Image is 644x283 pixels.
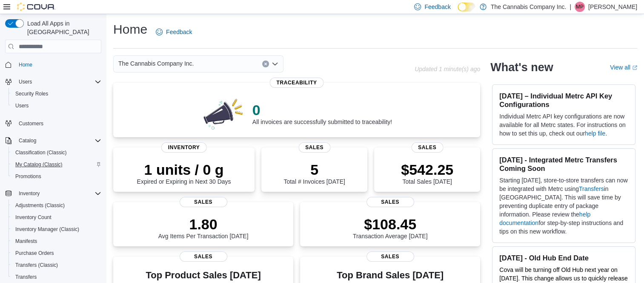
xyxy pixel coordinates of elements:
a: Transfers [12,272,40,282]
div: Mitch Parker [575,2,585,12]
span: Sales [366,251,414,262]
a: Manifests [12,236,40,246]
span: Sales [298,142,330,153]
span: Inventory Manager (Classic) [12,224,101,234]
span: Home [19,61,32,68]
button: Users [2,76,105,88]
span: Users [19,78,32,85]
p: $108.45 [353,216,428,233]
span: Transfers [15,274,37,280]
span: Catalog [15,136,101,146]
a: Adjustments (Classic) [12,200,68,211]
span: My Catalog (Classic) [12,159,101,170]
h3: Top Product Sales [DATE] [120,270,286,280]
span: Users [15,77,101,87]
a: Transfers [579,185,604,192]
p: Starting [DATE], store-to-store transfers can now be integrated with Metrc using in [GEOGRAPHIC_D... [499,176,628,236]
button: Security Roles [9,88,105,100]
span: Adjustments (Classic) [15,202,65,209]
span: Security Roles [12,89,101,99]
span: Classification (Classic) [12,147,101,158]
a: Promotions [12,171,45,182]
button: Transfers (Classic) [9,259,105,271]
button: Promotions [9,170,105,182]
button: Transfers [9,271,105,283]
a: Transfers (Classic) [12,260,61,270]
button: Catalog [2,135,105,147]
span: Traceability [270,78,324,88]
p: 0 [252,101,392,118]
div: All invoices are successfully submitted to traceability! [252,101,392,125]
h3: [DATE] – Individual Metrc API Key Configurations [499,92,628,109]
p: $542.25 [401,161,453,178]
p: Updated 1 minute(s) ago [415,66,480,72]
a: Security Roles [12,89,52,99]
span: Adjustments (Classic) [12,200,101,211]
button: Adjustments (Classic) [9,199,105,211]
button: Inventory [2,188,105,199]
h3: Top Brand Sales [DATE] [337,270,444,280]
span: Transfers (Classic) [12,260,101,270]
a: View allExternal link [610,64,637,71]
button: My Catalog (Classic) [9,159,105,170]
span: Users [15,102,29,109]
button: Open list of options [272,61,278,67]
span: Home [15,59,101,70]
span: Inventory Manager (Classic) [15,226,79,233]
span: Inventory [19,190,40,197]
h2: What's new [490,61,553,74]
input: Dark Mode [458,3,475,12]
a: Home [15,60,36,70]
p: The Cannabis Company Inc. [491,2,566,12]
span: Security Roles [15,90,48,97]
div: Expired or Expiring in Next 30 Days [137,161,231,185]
button: Clear input [262,61,269,67]
a: Users [12,101,32,111]
span: Sales [180,197,227,207]
h3: [DATE] - Old Hub End Date [499,254,628,262]
a: Purchase Orders [12,248,57,258]
img: 0 [201,96,246,130]
span: Classification (Classic) [15,149,67,156]
p: 1 units / 0 g [137,161,231,178]
span: Promotions [15,173,41,180]
span: Sales [411,142,443,153]
a: Feedback [152,23,195,40]
span: Sales [180,251,227,262]
span: Feedback [166,28,192,36]
span: Inventory Count [15,214,52,221]
a: Customers [15,118,47,129]
span: Catalog [19,137,36,144]
a: Classification (Classic) [12,147,70,158]
button: Home [2,58,105,71]
span: Load All Apps in [GEOGRAPHIC_DATA] [24,19,101,36]
a: My Catalog (Classic) [12,159,66,170]
span: My Catalog (Classic) [15,161,63,168]
button: Inventory Count [9,211,105,223]
span: Customers [19,120,43,127]
span: Purchase Orders [12,248,101,258]
p: 5 [283,161,345,178]
button: Users [9,100,105,112]
span: Sales [366,197,414,207]
a: help file [585,130,605,137]
span: Manifests [15,238,37,245]
h3: [DATE] - Integrated Metrc Transfers Coming Soon [499,156,628,173]
button: Classification (Classic) [9,147,105,159]
div: Total Sales [DATE] [401,161,453,185]
span: Promotions [12,171,101,182]
div: Total # Invoices [DATE] [283,161,345,185]
span: Inventory Count [12,212,101,222]
button: Users [15,77,35,87]
span: The Cannabis Company Inc. [118,58,194,69]
span: Inventory [15,188,101,199]
span: Manifests [12,236,101,246]
p: Individual Metrc API key configurations are now available for all Metrc states. For instructions ... [499,112,628,138]
span: Transfers [12,272,101,282]
p: [PERSON_NAME] [588,2,637,12]
span: Customers [15,118,101,128]
span: Purchase Orders [15,250,54,257]
span: Transfers (Classic) [15,262,58,269]
button: Customers [2,117,105,129]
